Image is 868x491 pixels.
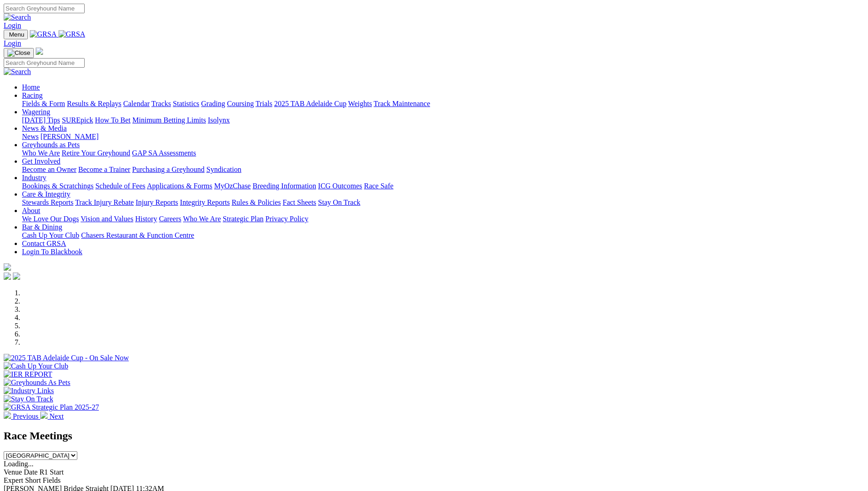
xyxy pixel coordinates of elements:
[59,30,86,38] img: GRSA
[227,100,254,107] a: Coursing
[81,231,194,239] a: Chasers Restaurant & Function Centre
[151,100,171,107] a: Tracks
[223,215,264,223] a: Strategic Plan
[22,165,76,173] a: Become an Owner
[40,412,64,420] a: Next
[22,83,40,91] a: Home
[22,231,79,239] a: Cash Up Your Club
[318,182,362,190] a: ICG Outcomes
[22,231,864,240] div: Bar & Dining
[9,31,24,38] span: Menu
[13,272,20,280] img: twitter.svg
[180,198,230,206] a: Integrity Reports
[24,468,38,476] span: Date
[13,412,38,420] span: Previous
[22,182,93,190] a: Bookings & Scratchings
[348,100,372,107] a: Weights
[159,215,181,223] a: Careers
[22,100,864,108] div: Racing
[173,100,199,107] a: Statistics
[75,198,134,206] a: Track Injury Rebate
[22,116,60,124] a: [DATE] Tips
[22,100,65,107] a: Fields & Form
[135,215,157,223] a: History
[81,215,133,223] a: Vision and Values
[67,100,121,107] a: Results & Replays
[4,48,34,58] button: Toggle navigation
[4,460,33,468] span: Loading...
[4,58,85,68] input: Search
[49,412,64,420] span: Next
[214,182,251,190] a: MyOzChase
[4,272,11,280] img: facebook.svg
[318,198,360,206] a: Stay On Track
[4,430,864,442] h2: Race Meetings
[4,4,85,13] input: Search
[132,116,206,124] a: Minimum Betting Limits
[4,395,53,403] img: Stay On Track
[4,30,28,39] button: Toggle navigation
[62,116,93,124] a: SUREpick
[22,190,70,198] a: Care & Integrity
[4,412,40,420] a: Previous
[4,370,52,379] img: IER REPORT
[4,468,22,476] span: Venue
[22,215,79,223] a: We Love Our Dogs
[253,182,316,190] a: Breeding Information
[4,39,21,47] a: Login
[4,379,70,387] img: Greyhounds As Pets
[95,182,145,190] a: Schedule of Fees
[22,141,80,149] a: Greyhounds as Pets
[7,49,30,57] img: Close
[132,149,196,157] a: GAP SA Assessments
[206,165,241,173] a: Syndication
[43,476,60,484] span: Fields
[147,182,212,190] a: Applications & Forms
[36,48,43,55] img: logo-grsa-white.png
[4,411,11,419] img: chevron-left-pager-white.svg
[4,354,129,362] img: 2025 TAB Adelaide Cup - On Sale Now
[232,198,281,206] a: Rules & Policies
[22,133,864,141] div: News & Media
[4,403,99,411] img: GRSA Strategic Plan 2025-27
[22,223,62,231] a: Bar & Dining
[22,240,66,247] a: Contact GRSA
[283,198,316,206] a: Fact Sheets
[183,215,221,223] a: Who We Are
[274,100,346,107] a: 2025 TAB Adelaide Cup
[374,100,430,107] a: Track Maintenance
[22,108,50,116] a: Wagering
[4,476,23,484] span: Expert
[95,116,131,124] a: How To Bet
[132,165,205,173] a: Purchasing a Greyhound
[22,174,46,181] a: Industry
[39,468,64,476] span: R1 Start
[22,207,40,214] a: About
[22,124,67,132] a: News & Media
[4,362,68,370] img: Cash Up Your Club
[22,165,864,174] div: Get Involved
[4,13,31,21] img: Search
[123,100,150,107] a: Calendar
[22,149,864,157] div: Greyhounds as Pets
[364,182,393,190] a: Race Safe
[22,157,60,165] a: Get Involved
[62,149,130,157] a: Retire Your Greyhound
[40,411,48,419] img: chevron-right-pager-white.svg
[22,133,38,140] a: News
[265,215,308,223] a: Privacy Policy
[22,91,43,99] a: Racing
[255,100,272,107] a: Trials
[40,133,98,140] a: [PERSON_NAME]
[208,116,230,124] a: Isolynx
[22,149,60,157] a: Who We Are
[22,198,864,207] div: Care & Integrity
[78,165,130,173] a: Become a Trainer
[4,68,31,76] img: Search
[25,476,41,484] span: Short
[30,30,57,38] img: GRSA
[4,21,21,29] a: Login
[201,100,225,107] a: Grading
[4,263,11,271] img: logo-grsa-white.png
[22,248,82,256] a: Login To Blackbook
